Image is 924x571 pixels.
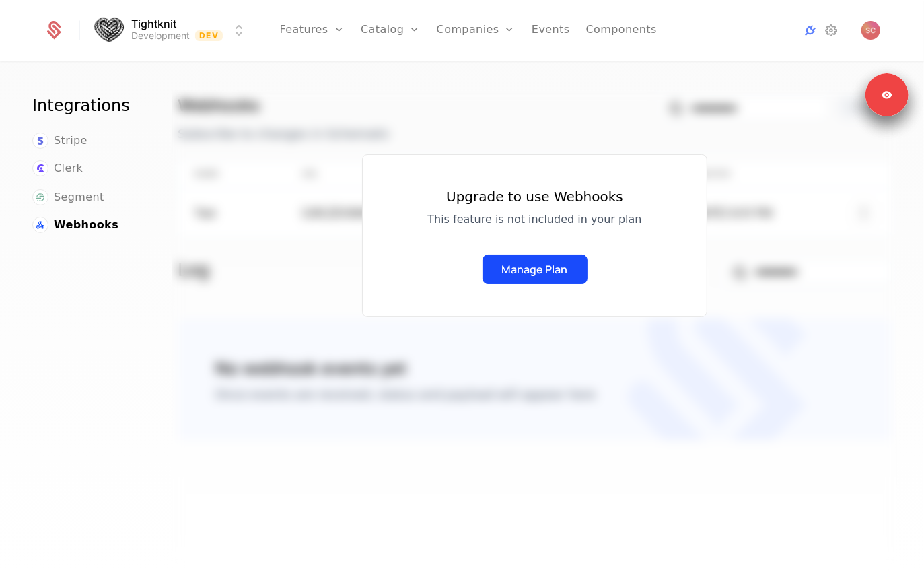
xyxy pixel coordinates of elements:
button: Manage Plan [483,255,588,284]
img: Tightknit [92,14,125,47]
nav: Main [32,95,145,234]
span: Segment [54,189,104,205]
h1: Integrations [32,95,145,116]
a: Segment [32,189,104,205]
span: Dev [195,30,223,41]
span: Webhooks [54,217,118,233]
span: Clerk [54,160,83,176]
span: Tightknit [131,18,176,29]
a: Stripe [32,133,87,149]
button: Select environment [96,15,247,45]
a: Clerk [32,160,83,176]
div: This feature is not included in your plan [427,211,641,228]
div: Development [131,29,190,42]
a: Settings [824,22,840,38]
button: Open user button [861,21,880,40]
a: Webhooks [32,217,118,233]
span: Stripe [54,133,87,149]
div: Upgrade to use Webhooks [446,187,623,206]
img: Stephen Cook [861,21,880,40]
a: Integrations [802,22,818,38]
